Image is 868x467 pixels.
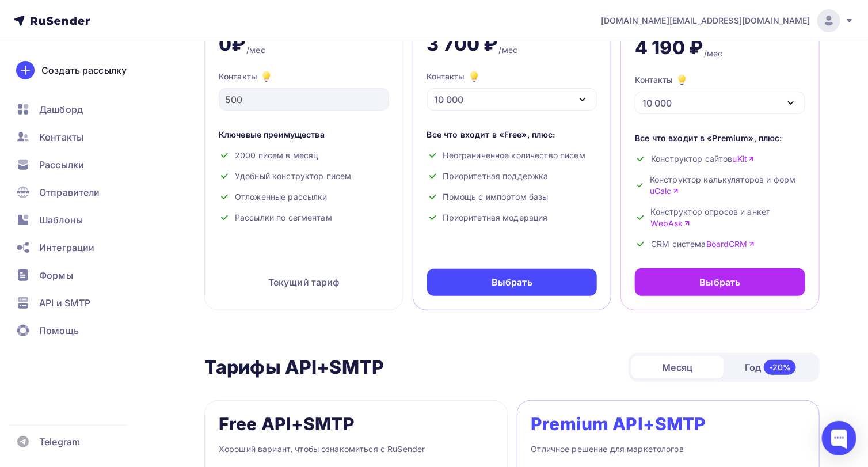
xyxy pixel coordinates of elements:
[492,276,532,289] div: Выбрать
[39,241,94,255] span: Интеграции
[427,70,481,83] div: Контакты
[635,132,805,144] div: Все что входит в «Premium», плюс:
[635,36,703,59] div: 4 190 ₽
[427,70,597,111] button: Контакты 10 000
[219,415,355,433] div: Free API+SMTP
[219,268,389,296] div: Текущий тариф
[733,153,755,165] a: uKit
[219,442,493,456] div: Хороший вариант, чтобы ознакомиться с RuSender
[39,158,84,172] span: Рассылки
[764,360,797,375] div: -20%
[427,150,597,161] div: Неограниченное количество писем
[39,324,79,337] span: Помощь
[39,296,90,310] span: API и SMTP
[650,174,805,197] span: Конструктор калькуляторов и форм
[39,435,80,449] span: Telegram
[246,44,265,56] div: /мес
[601,15,810,26] span: [DOMAIN_NAME][EMAIL_ADDRESS][DOMAIN_NAME]
[651,206,805,229] span: Конструктор опросов и анкет
[9,153,146,176] a: Рассылки
[631,356,724,379] div: Месяц
[651,218,691,229] a: WebAsk
[41,63,127,77] div: Создать рассылку
[9,181,146,204] a: Отправители
[219,170,389,182] div: Удобный конструктор писем
[650,185,679,197] a: uCalc
[219,70,389,83] div: Контакты
[9,126,146,149] a: Контакты
[651,238,755,250] span: CRM система
[427,212,597,223] div: Приоритетная модерация
[427,170,597,182] div: Приоритетная поддержка
[601,9,854,32] a: [DOMAIN_NAME][EMAIL_ADDRESS][DOMAIN_NAME]
[219,150,389,161] div: 2000 писем в месяц
[651,153,755,165] span: Конструктор сайтов
[39,213,83,227] span: Шаблоны
[219,212,389,223] div: Рассылки по сегментам
[39,102,83,116] span: Дашборд
[435,93,464,107] div: 10 000
[219,191,389,203] div: Отложенные рассылки
[39,268,73,282] span: Формы
[9,208,146,231] a: Шаблоны
[635,73,805,114] button: Контакты 10 000
[204,356,384,379] h2: Тарифы API+SMTP
[427,33,498,56] div: 3 700 ₽
[499,44,518,56] div: /мес
[219,129,389,141] div: Ключевые преимущества
[642,96,672,110] div: 10 000
[39,130,83,144] span: Контакты
[9,264,146,287] a: Формы
[531,442,806,456] div: Отличное решение для маркетологов
[427,191,597,203] div: Помощь с импортом базы
[219,33,245,56] div: 0₽
[531,415,706,433] div: Premium API+SMTP
[427,129,597,141] div: Все что входит в «Free», плюс:
[39,185,100,199] span: Отправители
[635,73,689,87] div: Контакты
[9,98,146,121] a: Дашборд
[724,355,817,379] div: Год
[700,275,741,289] div: Выбрать
[706,238,755,250] a: BoardCRM
[704,48,723,59] div: /мес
